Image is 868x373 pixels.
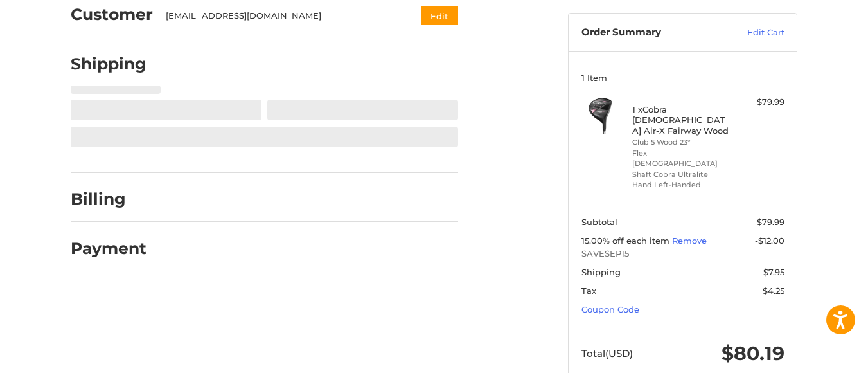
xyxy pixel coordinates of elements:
[757,217,784,227] span: $79.99
[632,169,731,180] li: Shaft Cobra Ultralite
[581,26,720,39] h3: Order Summary
[581,304,639,314] a: Coupon Code
[632,179,731,190] li: Hand Left-Handed
[71,239,146,259] h2: Payment
[581,217,617,227] span: Subtotal
[672,235,707,246] a: Remove
[722,341,784,365] span: $80.19
[762,338,868,373] iframe: Google Customer Reviews
[763,267,784,277] span: $7.95
[421,6,458,25] button: Edit
[581,286,596,296] span: Tax
[581,347,633,359] span: Total (USD)
[755,235,784,246] span: -$12.00
[763,286,784,296] span: $4.25
[581,73,784,83] h3: 1 Item
[734,96,784,109] div: $79.99
[71,54,146,74] h2: Shipping
[720,26,784,39] a: Edit Cart
[581,248,784,260] span: SAVESEP15
[71,189,146,209] h2: Billing
[581,267,621,277] span: Shipping
[632,137,731,148] li: Club 5 Wood 23°
[581,235,672,246] span: 15.00% off each item
[166,10,396,23] div: [EMAIL_ADDRESS][DOMAIN_NAME]
[632,148,731,169] li: Flex [DEMOGRAPHIC_DATA]
[632,104,731,136] h4: 1 x Cobra [DEMOGRAPHIC_DATA] Air-X Fairway Wood
[71,5,153,24] h2: Customer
